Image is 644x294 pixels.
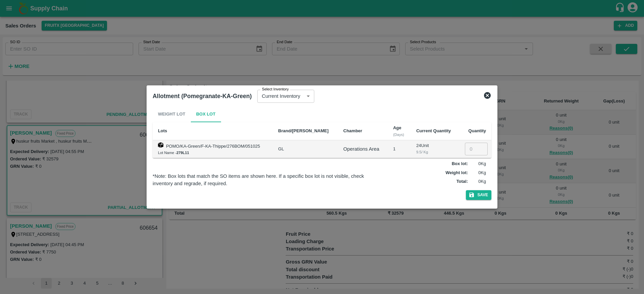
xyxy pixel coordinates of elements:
input: 0 [465,143,488,155]
label: Weight lot : [445,170,468,176]
div: *Note: Box lots that match the SO items are shown here. If a specific box lot is not visible, che... [153,172,378,188]
b: Quantity [468,128,486,133]
td: GL [273,140,338,158]
div: Operations Area [343,145,382,153]
p: 0 Kg [469,170,486,176]
div: (Days) [393,132,406,138]
p: Current Inventory [262,92,301,100]
img: box [158,142,163,148]
p: 0 Kg [469,161,486,167]
label: Select Inventory [262,87,289,92]
div: Lot Name - [158,150,267,156]
b: 279L11 [176,151,189,155]
td: 24 Unit [411,140,459,158]
label: Total : [457,178,468,185]
button: Box Lot [191,106,221,122]
b: Age [393,125,401,130]
b: Chamber [343,128,362,133]
b: Lots [158,128,167,133]
label: Box lot : [452,161,468,167]
div: 9.5 / Kg [416,149,454,155]
b: Brand/[PERSON_NAME] [278,128,328,133]
td: POMO/KA-Green/F-KA-Thippe/276BOM/051025 [153,140,273,158]
b: Allotment (Pomegranate-KA-Green) [153,93,252,99]
button: Save [466,190,491,200]
td: 1 [388,140,411,158]
b: Current Quantity [416,128,451,133]
p: 0 Kg [469,178,486,185]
